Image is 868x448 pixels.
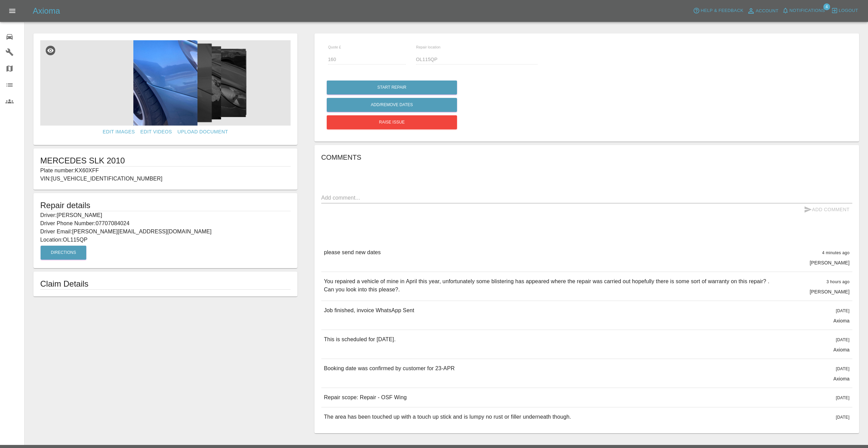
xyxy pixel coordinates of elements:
span: Help & Feedback [701,7,743,15]
span: [DATE] [836,395,850,400]
h1: MERCEDES SLK 2010 [40,155,291,166]
span: [DATE] [836,366,850,371]
button: Notifications [780,5,827,16]
p: Driver: [PERSON_NAME] [40,211,291,219]
h6: Comments [321,152,852,163]
span: Logout [839,7,858,15]
p: Plate number: KX60XFF [40,167,291,175]
p: Location: OL115QP [40,236,291,244]
span: 4 minutes ago [822,250,850,255]
span: [DATE] [836,337,850,342]
p: Booking date was confirmed by customer for 23-APR [324,364,455,373]
span: Account [756,7,779,15]
span: Quote £ [328,45,341,49]
span: Repair location [416,45,441,49]
a: Upload Document [175,126,231,138]
p: This is scheduled for [DATE]. [324,335,396,344]
button: Start Repair [327,81,457,95]
p: [PERSON_NAME] [810,288,850,295]
p: Axioma [833,346,850,353]
button: Help & Feedback [691,5,745,16]
p: Driver Email: [PERSON_NAME][EMAIL_ADDRESS][DOMAIN_NAME] [40,228,291,236]
a: Edit Videos [137,126,175,138]
p: Axioma [833,317,850,324]
span: 3 hours ago [826,279,850,284]
button: Open drawer [4,3,20,19]
p: [PERSON_NAME] [810,259,850,266]
a: Edit Images [100,126,137,138]
h5: Repair details [40,200,291,211]
p: please send new dates [324,248,381,257]
span: Notifications [790,7,825,15]
p: Driver Phone Number: 07707084024 [40,219,291,228]
p: Axioma [833,375,850,382]
button: Directions [41,246,86,260]
h5: Axioma [33,5,60,16]
button: Add/Remove Dates [327,98,457,112]
p: VIN: [US_VEHICLE_IDENTIFICATION_NUMBER] [40,175,291,183]
a: Account [745,5,780,16]
h1: Claim Details [40,278,291,289]
img: 602c76f1-2661-464a-b281-076626419eaf [40,40,291,126]
span: [DATE] [836,308,850,313]
p: The area has been touched up with a touch up stick and is lumpy no rust or filler underneath though. [324,413,571,421]
span: 4 [823,3,830,10]
p: Job finished, invoice WhatsApp Sent [324,306,414,315]
button: Raise issue [327,115,457,129]
button: Logout [829,5,860,16]
p: Repair scope: Repair - OSF Wing [324,393,407,402]
p: You repaired a vehicle of mine in April this year, unfortunately some blistering has appeared whe... [324,277,769,294]
span: [DATE] [836,415,850,420]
